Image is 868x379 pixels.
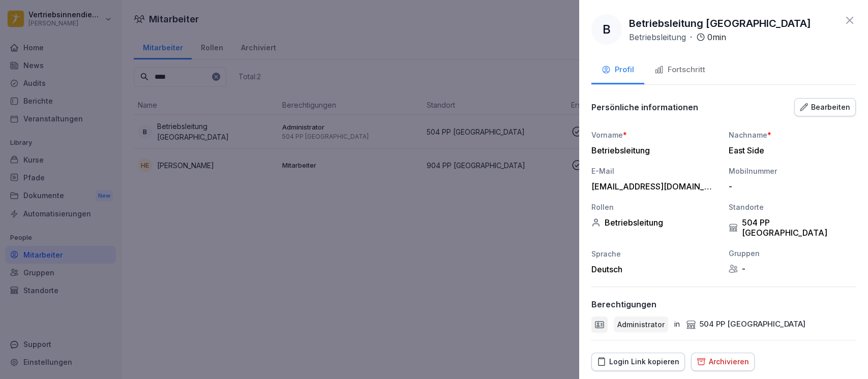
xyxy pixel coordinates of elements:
div: - [729,181,851,192]
button: Fortschritt [644,57,715,84]
div: Rollen [591,202,719,212]
div: Standorte [729,202,856,212]
p: in [674,319,680,330]
div: E-Mail [591,166,719,176]
div: · [629,31,726,43]
div: Betriebsleitung [591,145,713,155]
button: Profil [591,57,644,84]
button: Login Link kopieren [591,353,685,371]
div: Login Link kopieren [597,356,679,367]
div: Vorname [591,130,719,140]
p: Administrator [617,319,665,330]
div: Profil [602,64,634,76]
div: B [591,14,622,45]
p: Betriebsleitung [GEOGRAPHIC_DATA] [629,16,811,31]
div: Betriebsleitung [591,217,719,228]
div: Nachname [729,130,856,140]
button: Bearbeiten [794,98,856,116]
div: [EMAIL_ADDRESS][DOMAIN_NAME] [591,181,713,192]
div: Archivieren [697,356,749,367]
div: Gruppen [729,248,856,259]
p: Betriebsleitung [629,31,686,43]
div: Sprache [591,248,719,259]
div: Bearbeiten [800,102,850,113]
p: Berechtigungen [591,299,656,309]
div: East Side [729,145,851,155]
button: Archivieren [691,353,755,371]
div: Fortschritt [654,64,705,76]
div: 504 PP [GEOGRAPHIC_DATA] [686,319,805,330]
div: 504 PP [GEOGRAPHIC_DATA] [729,217,856,238]
div: Deutsch [591,264,719,274]
p: 0 min [707,31,726,43]
p: Persönliche informationen [591,102,698,112]
div: Mobilnummer [729,166,856,176]
div: - [729,264,856,274]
